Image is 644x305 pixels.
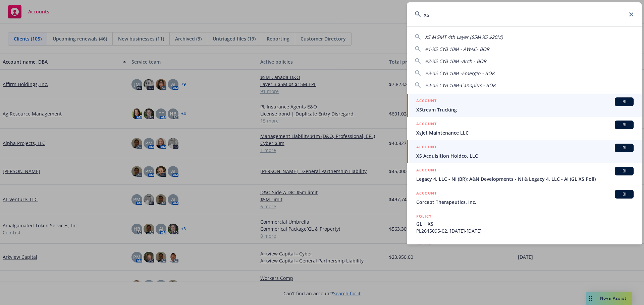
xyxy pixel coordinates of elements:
[416,106,634,113] span: XStream Trucking
[407,209,642,238] a: POLICYGL + XSPL2645095-02, [DATE]-[DATE]
[416,97,437,105] h5: ACCOUNT
[618,168,631,174] span: BI
[618,122,631,128] span: BI
[416,242,432,248] h5: POLICY
[416,175,634,182] span: Legacy 4, LLC - NI (BR); A&N Developments - NI & Legacy 4, LLC - AI (GL XS Poll)
[618,191,631,197] span: BI
[425,34,503,40] span: XS MGMT 4th Layer ($5M XS $20M)
[416,167,437,175] h5: ACCOUNT
[416,220,634,227] span: GL + XS
[407,140,642,163] a: ACCOUNTBIXS Acquisition Holdco, LLC
[425,82,496,88] span: #4-XS CYB 10M-Canopius - BOR
[416,129,634,136] span: XsJet Maintenance LLC
[416,144,437,152] h5: ACCOUNT
[425,70,495,76] span: #3-XS CYB 10M -Emergin - BOR
[416,121,437,129] h5: ACCOUNT
[618,99,631,105] span: BI
[416,227,634,234] span: PL2645095-02, [DATE]-[DATE]
[407,94,642,117] a: ACCOUNTBIXStream Trucking
[416,199,634,206] span: Corcept Therapeutics, Inc.
[407,238,642,267] a: POLICY
[407,186,642,209] a: ACCOUNTBICorcept Therapeutics, Inc.
[416,213,432,220] h5: POLICY
[407,2,642,26] input: Search...
[425,58,486,64] span: #2-XS CYB 10M -Arch - BOR
[425,46,489,52] span: #1-XS CYB 10M - AWAC- BOR
[416,152,634,159] span: XS Acquisition Holdco, LLC
[416,190,437,198] h5: ACCOUNT
[618,145,631,151] span: BI
[407,163,642,186] a: ACCOUNTBILegacy 4, LLC - NI (BR); A&N Developments - NI & Legacy 4, LLC - AI (GL XS Poll)
[407,117,642,140] a: ACCOUNTBIXsJet Maintenance LLC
